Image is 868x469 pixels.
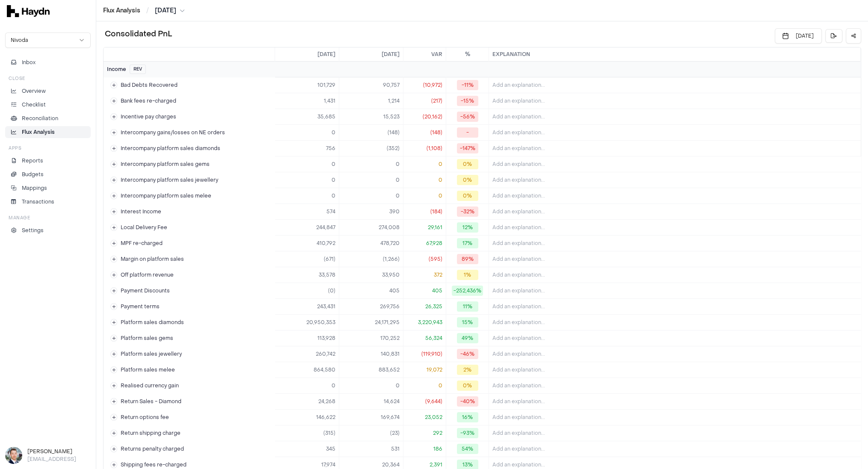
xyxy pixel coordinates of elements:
[492,82,545,88] span: Add an explanation...
[27,455,91,463] p: [EMAIL_ADDRESS]
[275,378,339,394] td: 0
[22,128,55,136] p: Flux Analysis
[121,129,225,136] span: Intercompany gains/losses on NE orders
[492,256,545,263] span: Add an explanation...
[339,47,403,62] th: [DATE]
[275,425,339,441] td: (315)
[403,125,446,141] td: (148)
[457,270,478,280] span: 1%
[492,364,857,376] button: Add an explanation...
[5,112,91,124] a: Reconciliation
[339,346,403,362] td: 140,831
[403,283,446,299] td: 405
[5,182,91,194] a: Mappings
[339,410,403,425] td: 169,674
[121,271,174,278] span: Off platform revenue
[492,411,857,423] button: Add an explanation...
[492,287,545,294] span: Add an explanation...
[275,188,339,204] td: 0
[492,145,545,152] span: Add an explanation...
[492,335,545,342] span: Add an explanation...
[5,196,91,208] a: Transactions
[339,220,403,236] td: 274,008
[339,156,403,172] td: 0
[492,174,857,186] button: Add an explanation...
[275,47,339,62] th: [DATE]
[27,448,91,455] h3: [PERSON_NAME]
[492,445,545,452] span: Add an explanation...
[7,5,50,17] img: svg+xml,%3c
[492,142,857,154] button: Add an explanation...
[22,157,43,165] p: Reports
[145,6,151,15] span: /
[121,97,176,104] span: Bank fees re-charged
[403,188,446,204] td: 0
[492,271,545,278] span: Add an explanation...
[457,206,478,217] span: -32%
[457,191,478,201] span: 0%
[339,315,403,330] td: 24,171,295
[492,177,545,183] span: Add an explanation...
[492,79,857,91] button: Add an explanation...
[9,145,21,151] h3: Apps
[339,441,403,457] td: 531
[492,430,545,437] span: Add an explanation...
[492,285,857,297] button: Add an explanation...
[457,333,478,343] span: 49%
[457,254,478,264] span: 89%
[492,461,545,468] span: Add an explanation...
[121,319,184,326] span: Platform sales diamonds
[492,240,545,247] span: Add an explanation...
[403,156,446,172] td: 0
[339,362,403,378] td: 883,652
[275,109,339,125] td: 35,685
[403,172,446,188] td: 0
[275,267,339,283] td: 33,578
[492,221,857,233] button: Add an explanation...
[121,177,218,183] span: Intercompany platform sales jewellery
[103,6,140,15] a: Flux Analysis
[22,171,44,178] p: Budgets
[492,316,857,328] button: Add an explanation...
[403,410,446,425] td: 23,052
[492,382,545,389] span: Add an explanation...
[403,109,446,125] td: (20,162)
[22,227,44,234] p: Settings
[103,28,172,44] h1: Consolidated PnL
[492,95,857,107] button: Add an explanation...
[492,427,857,439] button: Add an explanation...
[339,236,403,251] td: 478,720
[775,28,822,44] button: [DATE]
[457,444,478,454] span: 54%
[5,447,22,464] img: Ole Heine
[492,351,545,357] span: Add an explanation...
[492,237,857,249] button: Add an explanation...
[5,168,91,180] a: Budgets
[155,6,176,15] span: [DATE]
[121,398,181,405] span: Return Sales - Diamond
[457,412,478,422] span: 16%
[339,267,403,283] td: 33,950
[492,97,545,104] span: Add an explanation...
[457,381,478,391] span: 0%
[275,315,339,330] td: 20,950,353
[121,461,187,468] span: Shipping fees re-charged
[492,269,857,281] button: Add an explanation...
[457,222,478,233] span: 12%
[22,198,54,206] p: Transactions
[457,143,478,153] span: -147%
[339,378,403,394] td: 0
[339,188,403,204] td: 0
[121,351,182,357] span: Platform sales jewellery
[492,443,857,455] button: Add an explanation...
[403,93,446,109] td: (217)
[403,47,446,62] th: Var
[446,47,489,62] th: %
[403,77,446,93] td: (10,972)
[339,330,403,346] td: 170,252
[489,47,861,62] th: Explanation
[492,190,857,202] button: Add an explanation...
[275,172,339,188] td: 0
[275,141,339,156] td: 756
[457,317,478,327] span: 15%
